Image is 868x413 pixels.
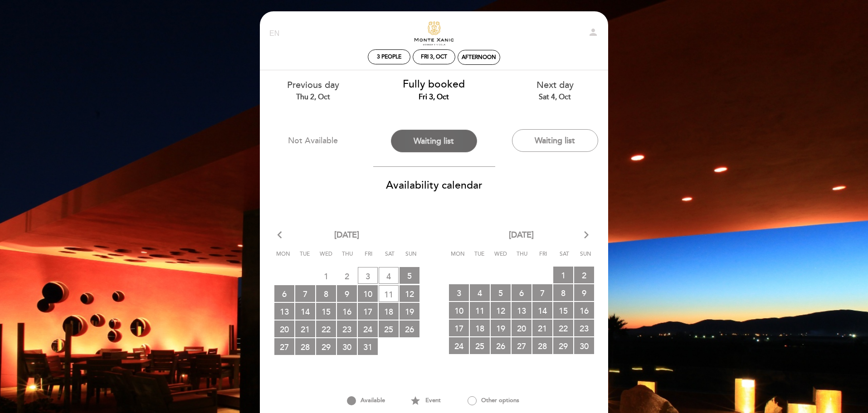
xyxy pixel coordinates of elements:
[337,321,357,337] span: 23
[451,393,536,408] div: Other options
[470,337,490,354] span: 25
[400,321,419,337] span: 26
[274,285,294,302] span: 6
[270,129,356,152] button: Not Available
[274,249,293,266] span: Mon
[532,284,552,301] span: 7
[421,53,447,60] div: Fri 3, Oct
[491,302,511,319] span: 12
[532,320,552,336] span: 21
[403,78,465,91] span: Fully booked
[553,302,573,319] span: 15
[410,393,421,408] i: star
[338,249,356,266] span: Thu
[513,249,531,266] span: Thu
[377,21,491,46] a: Descubre Monte Xanic
[470,302,490,319] span: 11
[379,303,399,320] span: 18
[532,337,552,354] span: 28
[512,320,532,336] span: 20
[274,338,294,355] span: 27
[512,337,532,354] span: 27
[295,321,315,337] span: 21
[556,249,574,266] span: Sat
[391,130,477,152] button: Waiting list
[512,129,598,152] button: Waiting list
[379,267,399,284] span: 4
[400,303,419,320] span: 19
[574,320,594,336] span: 23
[259,92,367,102] div: Thu 2, Oct
[334,229,359,241] span: [DATE]
[295,338,315,355] span: 28
[337,285,357,302] span: 9
[358,321,378,337] span: 24
[337,338,357,355] span: 30
[470,284,490,301] span: 4
[295,285,315,302] span: 7
[360,249,378,266] span: Fri
[278,229,286,241] i: arrow_back_ios
[332,393,400,408] div: Available
[274,303,294,320] span: 13
[491,337,511,354] span: 26
[470,249,488,266] span: Tue
[574,267,594,283] span: 2
[512,302,532,319] span: 13
[491,320,511,336] span: 19
[449,249,467,266] span: Mon
[491,284,511,301] span: 5
[532,302,552,319] span: 14
[588,27,599,41] button: person
[358,267,378,284] span: 3
[400,267,419,284] span: 5
[501,79,609,102] div: Next day
[379,285,399,302] span: 11
[400,285,419,302] span: 12
[574,337,594,354] span: 30
[358,285,378,302] span: 10
[553,267,573,283] span: 1
[501,92,609,102] div: Sat 4, Oct
[470,320,490,336] span: 18
[337,267,357,284] span: 2
[577,249,595,266] span: Sun
[553,337,573,354] span: 29
[316,267,336,284] span: 1
[588,27,599,38] i: person
[316,338,336,355] span: 29
[449,302,469,319] span: 10
[582,229,590,241] i: arrow_forward_ios
[462,54,496,61] div: Afternoon
[492,249,510,266] span: Wed
[296,249,314,266] span: Tue
[377,53,401,60] span: 3 people
[574,302,594,319] span: 16
[274,321,294,337] span: 20
[553,284,573,301] span: 8
[400,393,451,408] div: Event
[553,320,573,336] span: 22
[449,284,469,301] span: 3
[295,303,315,320] span: 14
[574,284,594,301] span: 9
[316,321,336,337] span: 22
[259,79,367,102] div: Previous day
[534,249,552,266] span: Fri
[358,303,378,320] span: 17
[317,249,335,266] span: Wed
[386,179,483,192] span: Availability calendar
[512,284,532,301] span: 6
[380,92,488,102] div: Fri 3, Oct
[381,249,399,266] span: Sat
[449,320,469,336] span: 17
[316,303,336,320] span: 15
[509,229,534,241] span: [DATE]
[337,303,357,320] span: 16
[402,249,420,266] span: Sun
[358,338,378,355] span: 31
[316,285,336,302] span: 8
[449,337,469,354] span: 24
[379,321,399,337] span: 25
